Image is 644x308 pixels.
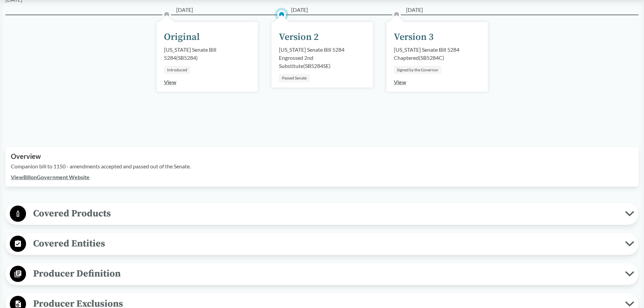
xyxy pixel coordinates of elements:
[279,30,319,44] div: Version 2
[164,79,176,85] a: View
[11,174,90,180] a: ViewBillonGovernment Website
[11,162,633,170] p: Companion bill to 1150 - amendments accepted and passed out of the Senate.
[406,6,423,14] span: [DATE]
[26,206,625,221] span: Covered Products
[279,74,310,82] div: Passed Senate
[176,6,193,14] span: [DATE]
[8,235,636,253] button: Covered Entities
[164,46,251,62] div: [US_STATE] Senate Bill 5284 ( SB5284 )
[8,265,636,283] button: Producer Definition
[8,205,636,222] button: Covered Products
[279,46,365,70] div: [US_STATE] Senate Bill 5284 Engrossed 2nd Substitute ( SB5284SE )
[394,79,406,85] a: View
[11,152,633,160] h2: Overview
[291,6,308,14] span: [DATE]
[164,66,190,74] div: Introduced
[164,30,200,44] div: Original
[26,266,625,281] span: Producer Definition
[394,66,442,74] div: Signed by the Governor
[394,46,480,62] div: [US_STATE] Senate Bill 5284 Chaptered ( SB5284C )
[394,30,434,44] div: Version 3
[26,236,625,251] span: Covered Entities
